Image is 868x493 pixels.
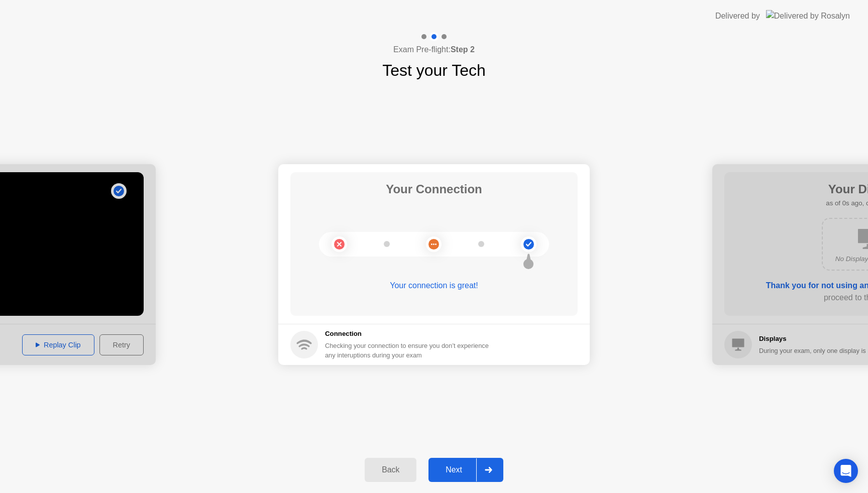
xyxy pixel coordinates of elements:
button: Next [428,458,503,482]
div: Delivered by [715,10,760,22]
div: Open Intercom Messenger [834,459,858,483]
div: Your connection is great! [290,280,578,292]
img: Delivered by Rosalyn [766,10,850,22]
h5: Connection [325,329,495,339]
div: Back [368,465,413,474]
h4: Exam Pre-flight: [393,44,475,56]
h1: Test your Tech [382,58,486,82]
div: Next [431,465,476,474]
b: Step 2 [451,45,475,54]
h1: Your Connection [386,180,482,198]
button: Back [365,458,416,482]
div: Checking your connection to ensure you don’t experience any interuptions during your exam [325,341,495,360]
